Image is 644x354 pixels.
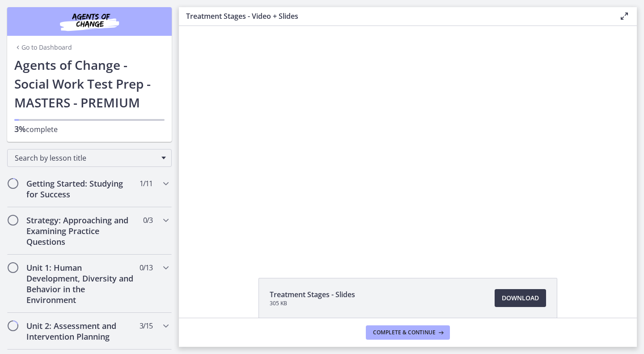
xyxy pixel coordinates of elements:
button: Complete & continue [366,325,450,340]
div: Search by lesson title [7,149,172,167]
a: Go to Dashboard [14,43,72,52]
img: Agents of Change [36,11,143,32]
h2: Strategy: Approaching and Examining Practice Questions [26,215,136,247]
h2: Getting Started: Studying for Success [26,178,136,200]
span: 3% [14,124,26,134]
span: Download [502,293,539,303]
p: complete [14,124,165,135]
a: Download [495,289,546,307]
h3: Treatment Stages - Video + Slides [186,11,605,21]
iframe: Video Lesson [179,26,637,257]
span: 3 / 15 [140,320,153,331]
span: Treatment Stages - Slides [270,289,355,300]
h2: Unit 1: Human Development, Diversity and Behavior in the Environment [26,262,136,305]
span: 305 KB [270,300,355,307]
span: 0 / 3 [143,215,153,226]
span: Search by lesson title [15,153,157,163]
span: 1 / 11 [140,178,153,189]
span: 0 / 13 [140,262,153,273]
span: Complete & continue [373,329,436,336]
h1: Agents of Change - Social Work Test Prep - MASTERS - PREMIUM [14,55,165,112]
h2: Unit 2: Assessment and Intervention Planning [26,320,136,342]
